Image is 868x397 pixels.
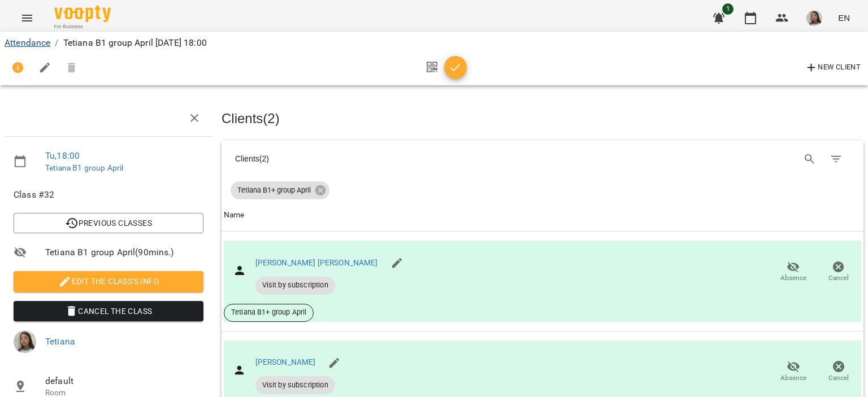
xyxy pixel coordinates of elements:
[5,36,863,50] nav: breadcrumb
[224,208,245,222] div: Sort
[255,280,335,290] span: Visit by subscription
[54,6,111,22] img: Voopty Logo
[834,7,854,28] button: EN
[828,273,849,283] span: Cancel
[816,356,861,387] button: Cancel
[255,357,316,367] a: [PERSON_NAME]
[222,141,863,177] div: Table Toolbar
[780,273,806,283] span: Absence
[255,258,378,267] a: [PERSON_NAME] [PERSON_NAME]
[23,274,194,288] span: Edit the class's Info
[63,36,207,50] p: Tetiana B1 group April [DATE] 18:00
[722,3,734,15] span: 1
[224,307,313,317] span: Tetiana B1+ group April
[45,336,75,347] a: Tetiana
[55,36,58,50] li: /
[802,59,863,77] button: New Client
[14,271,203,291] button: Edit the class's Info
[816,256,861,288] button: Cancel
[23,304,194,318] span: Cancel the class
[796,146,823,173] button: Search
[231,181,329,199] div: Tetiana B1+ group April
[224,208,245,222] div: Name
[771,356,816,387] button: Absence
[45,163,123,172] a: Tetiana B1 group April
[14,5,41,32] button: Menu
[823,146,850,173] button: Filter
[54,23,111,30] span: For Business
[5,37,50,48] a: Attendance
[45,374,203,388] span: default
[224,208,861,222] span: Name
[222,111,863,126] h3: Clients ( 2 )
[14,188,203,202] span: Class #32
[805,61,861,75] span: New Client
[23,216,194,230] span: Previous Classes
[806,10,822,26] img: 8562b237ea367f17c5f9591cc48de4ba.jpg
[780,373,806,383] span: Absence
[771,256,816,288] button: Absence
[14,301,203,321] button: Cancel the class
[14,330,36,353] img: 8562b237ea367f17c5f9591cc48de4ba.jpg
[45,150,80,161] a: Tu , 18:00
[838,12,850,24] span: EN
[45,246,203,259] span: Tetiana B1 group April ( 90 mins. )
[231,185,318,195] span: Tetiana B1+ group April
[14,213,203,233] button: Previous Classes
[235,153,532,164] div: Clients ( 2 )
[828,373,849,383] span: Cancel
[255,380,335,390] span: Visit by subscription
